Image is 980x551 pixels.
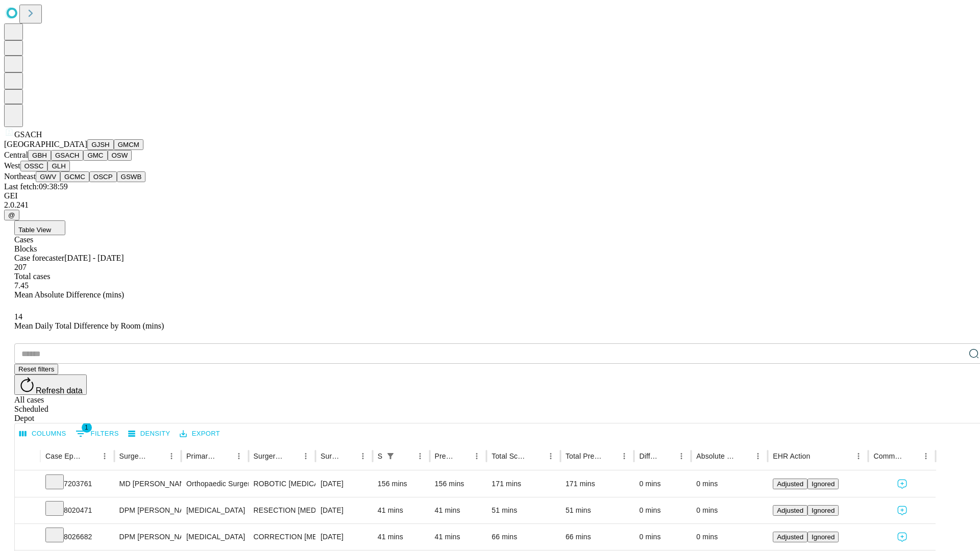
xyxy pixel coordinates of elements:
[696,471,763,497] div: 0 mins
[4,172,36,181] span: Northeast
[777,480,803,488] span: Adjusted
[51,150,83,161] button: GSACH
[14,290,124,299] span: Mean Absolute Difference (mins)
[17,426,69,442] button: Select columns
[435,471,482,497] div: 156 mins
[811,449,825,463] button: Sort
[4,140,87,148] span: [GEOGRAPHIC_DATA]
[87,139,114,150] button: GJSH
[45,524,109,550] div: 8026682
[47,161,69,171] button: GLH
[20,529,35,546] button: Expand
[378,452,382,460] div: Scheduled In Room Duration
[566,452,602,460] div: Total Predicted Duration
[254,497,310,523] div: RESECTION [MEDICAL_DATA] DISTAL END OF PHALANX TOE
[4,161,20,170] span: West
[696,497,763,523] div: 0 mins
[14,220,65,235] button: Table View
[36,386,83,395] span: Refresh data
[812,507,835,514] span: Ignored
[566,524,629,550] div: 66 mins
[186,497,243,523] div: [MEDICAL_DATA]
[117,171,146,182] button: GSWB
[413,449,427,463] button: Menu
[383,449,398,463] div: 1 active filter
[60,171,89,182] button: GCMC
[114,139,143,150] button: GMCM
[83,449,97,463] button: Sort
[14,374,87,395] button: Refresh data
[164,449,179,463] button: Menu
[777,507,803,514] span: Adjusted
[773,479,807,489] button: Adjusted
[82,422,92,433] span: 1
[45,452,82,460] div: Case Epic Id
[18,365,54,373] span: Reset filters
[254,452,283,460] div: Surgery Name
[20,475,35,493] button: Expand
[773,532,807,542] button: Adjusted
[73,425,121,442] button: Show filters
[45,497,109,523] div: 8020471
[529,449,544,463] button: Sort
[4,151,28,159] span: Central
[217,449,232,463] button: Sort
[807,479,839,489] button: Ignored
[321,497,367,523] div: [DATE]
[14,272,50,281] span: Total cases
[435,524,482,550] div: 41 mins
[378,471,425,497] div: 156 mins
[378,497,425,523] div: 41 mins
[492,524,555,550] div: 66 mins
[186,452,216,460] div: Primary Service
[919,449,933,463] button: Menu
[18,226,51,234] span: Table View
[399,449,413,463] button: Sort
[284,449,299,463] button: Sort
[108,150,132,161] button: OSW
[83,150,107,161] button: GMC
[321,452,340,460] div: Surgery Date
[356,449,370,463] button: Menu
[341,449,356,463] button: Sort
[64,254,124,262] span: [DATE] - [DATE]
[186,471,243,497] div: Orthopaedic Surgery
[639,452,659,460] div: Difference
[232,449,246,463] button: Menu
[470,449,484,463] button: Menu
[696,524,763,550] div: 0 mins
[773,452,810,460] div: EHR Action
[383,449,398,463] button: Show filters
[544,449,558,463] button: Menu
[321,524,367,550] div: [DATE]
[378,524,425,550] div: 41 mins
[126,426,173,442] button: Density
[603,449,617,463] button: Sort
[639,497,686,523] div: 0 mins
[777,533,803,541] span: Adjusted
[254,471,310,497] div: ROBOTIC [MEDICAL_DATA] KNEE TOTAL
[4,210,19,220] button: @
[8,211,15,219] span: @
[14,321,164,330] span: Mean Daily Total Difference by Room (mins)
[566,497,629,523] div: 51 mins
[299,449,313,463] button: Menu
[737,449,751,463] button: Sort
[617,449,631,463] button: Menu
[20,502,35,520] button: Expand
[660,449,674,463] button: Sort
[119,524,176,550] div: DPM [PERSON_NAME] [PERSON_NAME]
[119,452,149,460] div: Surgeon Name
[150,449,164,463] button: Sort
[14,312,22,321] span: 14
[254,524,310,550] div: CORRECTION [MEDICAL_DATA], [MEDICAL_DATA] [MEDICAL_DATA]
[28,150,51,161] button: GBH
[773,505,807,516] button: Adjusted
[639,471,686,497] div: 0 mins
[873,452,903,460] div: Comments
[492,471,555,497] div: 171 mins
[14,281,29,290] span: 7.45
[177,426,223,442] button: Export
[807,505,839,516] button: Ignored
[904,449,919,463] button: Sort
